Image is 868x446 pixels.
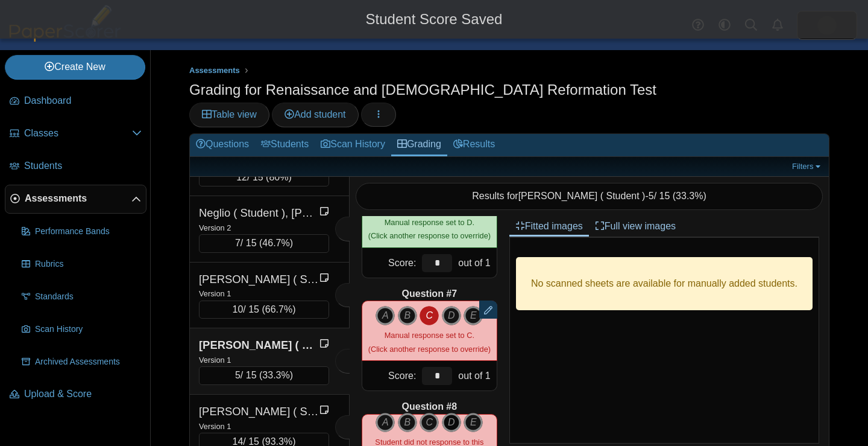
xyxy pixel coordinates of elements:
span: Dashboard [24,94,142,107]
small: Version 1 [199,289,231,298]
div: Student Score Saved [9,9,859,30]
a: Filters [789,161,826,173]
div: Score: [362,361,419,390]
span: 5 [235,370,241,380]
span: Table view [202,109,257,119]
span: Scan History [35,323,142,336]
i: B [398,413,417,432]
span: 5 [649,191,654,201]
span: 66.7% [265,304,292,314]
div: / 15 ( ) [199,168,329,186]
div: Score: [362,248,419,278]
a: PaperScorer [5,33,125,43]
div: [PERSON_NAME] ( Student ), Layla [199,272,319,287]
a: Students [5,152,146,181]
h1: Grading for Renaissance and [DEMOGRAPHIC_DATA] Reformation Test [189,80,656,100]
div: / 15 ( ) [199,234,329,252]
a: Performance Bands [17,217,146,246]
i: D [442,413,461,432]
i: E [464,306,483,325]
i: C [420,306,439,325]
div: [PERSON_NAME] ( Student ), [PERSON_NAME] [199,337,319,353]
div: out of 1 [455,248,496,278]
i: A [376,306,395,325]
a: Assessments [186,63,243,78]
span: 33.3% [676,191,703,201]
span: Manual response set to D. [385,218,474,227]
b: Question #8 [402,400,458,413]
i: D [442,306,461,325]
span: 10 [233,304,244,314]
span: 12 [236,172,247,182]
small: Version 1 [199,422,231,431]
a: Dashboard [5,87,146,116]
small: Version 1 [199,355,231,365]
a: Assessments [5,185,146,214]
a: Results [447,134,501,156]
small: (Click another response to override) [368,331,491,353]
div: Results for - / 15 ( ) [356,183,823,209]
span: Archived Assessments [35,356,142,368]
a: Scan History [17,315,146,344]
a: Scan History [315,134,391,156]
a: Standards [17,282,146,311]
div: out of 1 [455,361,496,390]
a: Create New [5,55,145,79]
a: Add student [272,103,358,127]
span: Assessments [189,66,240,75]
small: (Click another response to override) [368,218,491,240]
div: / 15 ( ) [199,301,329,319]
b: Question #7 [402,287,458,301]
span: Upload & Score [24,387,142,401]
a: Grading [391,134,447,156]
div: No scanned sheets are available for manually added students. [516,257,813,310]
i: E [464,413,483,432]
div: Neglio ( Student ), [PERSON_NAME] [199,205,319,221]
div: / 15 ( ) [199,366,329,384]
span: Standards [35,291,142,303]
a: Fitted images [509,216,589,237]
span: Rubrics [35,258,142,270]
i: C [420,413,439,432]
span: 33.3% [262,370,289,380]
a: Rubrics [17,250,146,279]
small: Version 2 [199,223,231,232]
i: B [398,306,417,325]
a: Upload & Score [5,380,146,409]
a: Full view images [589,216,682,237]
span: 46.7% [262,238,289,248]
span: Add student [285,109,345,119]
span: Performance Bands [35,226,142,238]
span: Students [24,159,142,173]
span: 7 [235,238,241,248]
a: Classes [5,119,146,148]
div: [PERSON_NAME] ( Student ), [PERSON_NAME] [199,404,319,419]
a: Questions [190,134,255,156]
a: Table view [189,103,269,127]
span: Classes [24,127,132,140]
span: [PERSON_NAME] ( Student ) [518,191,646,201]
span: Manual response set to C. [385,331,474,340]
span: 80% [269,172,288,182]
a: Archived Assessments [17,348,146,377]
span: Assessments [25,192,131,205]
i: A [376,413,395,432]
a: Students [255,134,315,156]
